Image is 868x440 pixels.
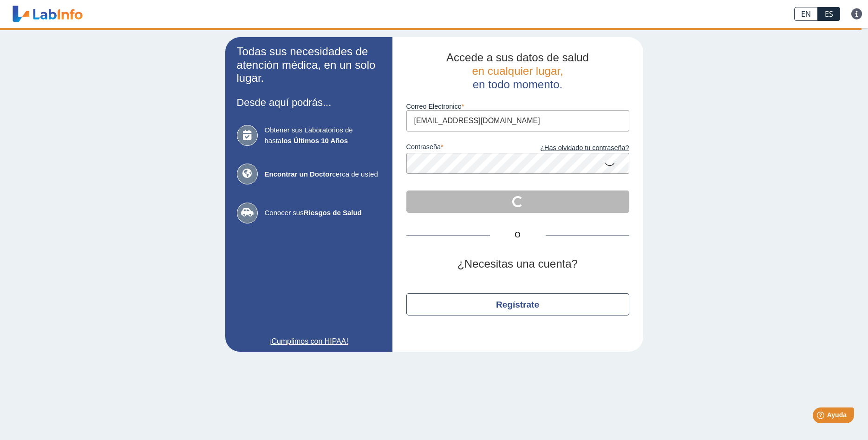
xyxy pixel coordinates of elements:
span: en cualquier lugar, [472,65,563,77]
label: Correo Electronico [406,103,629,110]
span: Conocer sus [265,208,381,218]
a: ¿Has olvidado tu contraseña? [518,143,629,153]
h2: ¿Necesitas una cuenta? [406,257,629,271]
label: contraseña [406,143,518,153]
span: Obtener sus Laboratorios de hasta [265,125,381,146]
b: los Últimos 10 Años [281,137,348,144]
button: Regístrate [406,293,629,315]
b: Encontrar un Doctor [265,170,333,178]
a: EN [794,7,818,21]
b: Riesgos de Salud [304,209,362,217]
span: cerca de usted [265,169,381,180]
span: Accede a sus datos de salud [446,51,589,64]
iframe: Help widget launcher [785,404,858,430]
a: ¡Cumplimos con HIPAA! [237,336,381,347]
h3: Desde aquí podrás... [237,97,381,108]
a: ES [818,7,840,21]
span: O [490,230,546,241]
span: en todo momento. [473,78,562,91]
h2: Todas sus necesidades de atención médica, en un solo lugar. [237,45,381,85]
